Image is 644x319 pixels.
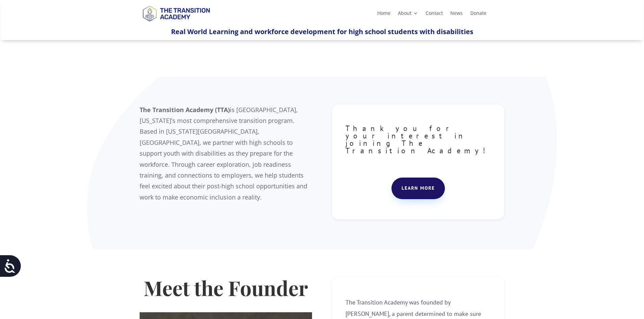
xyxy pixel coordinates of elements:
a: Logo-Noticias [140,20,213,27]
a: About [398,11,418,18]
a: Contact [426,11,443,18]
a: Home [377,11,390,18]
a: News [450,11,463,18]
span: is [GEOGRAPHIC_DATA], [US_STATE]’s most comprehensive transition program. Based in [US_STATE][GEO... [140,106,307,201]
span: Real World Learning and workforce development for high school students with disabilities [171,27,473,36]
a: Learn more [391,178,445,199]
b: The Transition Academy (TTA) [140,106,230,114]
strong: Meet the Founder [144,274,308,301]
a: Donate [470,11,486,18]
img: TTA Brand_TTA Primary Logo_Horizontal_Light BG [140,1,213,25]
span: Thank you for your interest in joining The Transition Academy! [345,124,490,155]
